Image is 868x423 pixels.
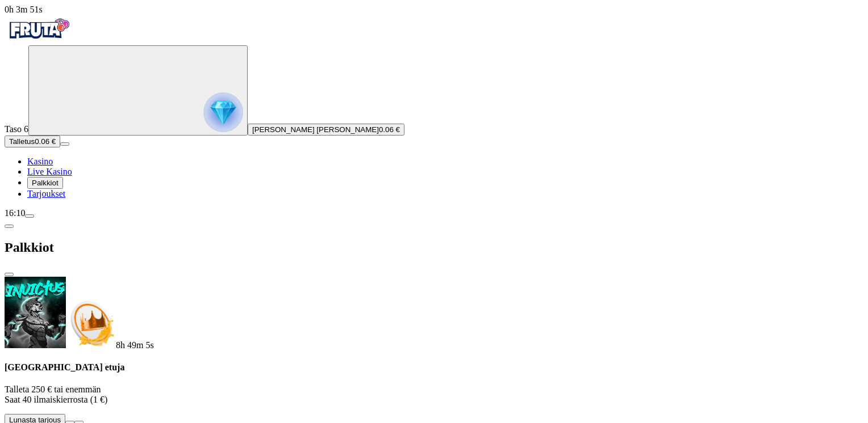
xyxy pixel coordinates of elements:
nav: Primary [5,15,863,199]
span: Live Kasino [27,167,72,176]
span: 16:10 [5,208,25,218]
a: Fruta [5,35,73,45]
h4: [GEOGRAPHIC_DATA] etuja [5,362,863,373]
button: reward progress [28,45,248,136]
span: Tarjoukset [27,189,65,198]
button: reward iconPalkkiot [27,177,63,189]
span: user session time [5,5,43,14]
span: Palkkiot [32,179,59,187]
span: Kasino [27,156,53,166]
a: gift-inverted iconTarjoukset [27,189,65,198]
button: chevron-left icon [5,225,14,228]
button: Talletusplus icon0.06 € [5,136,60,147]
img: Fruta [5,15,73,43]
img: Invictus [5,277,66,348]
span: [PERSON_NAME] [PERSON_NAME] [252,125,379,134]
span: countdown [116,340,154,350]
button: [PERSON_NAME] [PERSON_NAME]0.06 € [248,124,404,136]
button: close [5,273,14,276]
button: menu [60,142,69,146]
img: reward progress [203,92,243,132]
img: Deposit bonus icon [66,298,116,348]
span: Talletus [9,137,35,146]
a: diamond iconKasino [27,156,53,166]
span: 0.06 € [379,125,400,134]
h2: Palkkiot [5,240,863,255]
a: poker-chip iconLive Kasino [27,167,72,176]
span: 0.06 € [35,137,56,146]
p: Talleta 250 € tai enemmän Saat 40 ilmaiskierrosta (1 €) [5,384,863,405]
span: Taso 6 [5,124,28,134]
button: menu [25,214,34,218]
